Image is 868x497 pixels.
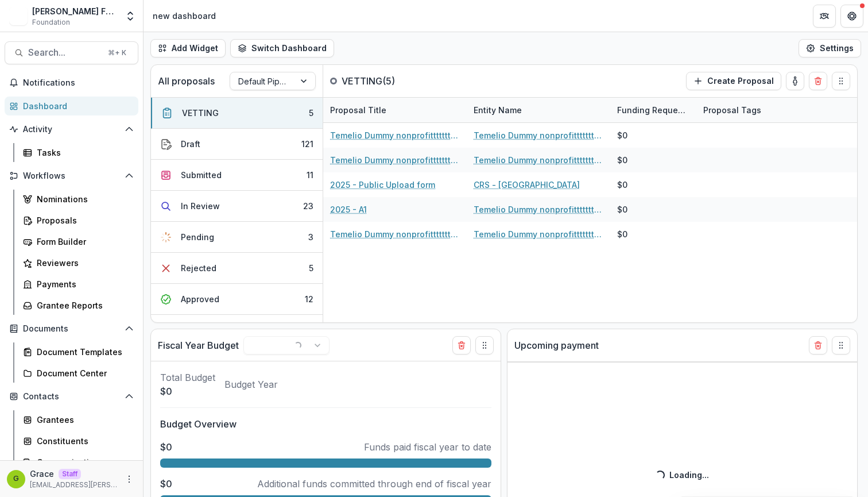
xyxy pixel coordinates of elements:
a: Reviewers [18,253,138,272]
p: Additional funds committed through end of fiscal year [257,477,491,491]
button: Add Widget [150,39,226,57]
button: In Review23 [151,191,323,222]
div: $0 [617,203,627,215]
a: Document Templates [18,342,138,361]
div: Pending [181,231,214,243]
button: Open entity switcher [122,5,138,28]
div: Payments [37,278,129,290]
div: Approved [181,293,219,305]
div: Funding Requested [610,98,696,122]
a: Communications [18,453,138,472]
div: Draft [181,138,200,150]
p: Grace [30,468,54,480]
div: Grace [13,475,19,483]
a: 2025 - A1 [330,203,367,215]
a: Temelio Dummy nonprofittttttttt a4 sda16s5d - 2025 - A1 [330,228,460,240]
button: More [122,472,136,486]
div: Entity Name [467,98,610,122]
button: Rejected5 [151,253,323,284]
span: Activity [23,125,120,134]
div: Grantee Reports [37,299,129,311]
button: Partners [813,5,836,28]
a: Proposals [18,211,138,230]
a: Temelio Dummy nonprofittttttttt a4 sda16s5d - 2025 - A1 [330,129,460,141]
button: Pending3 [151,222,323,253]
span: Notifications [23,78,134,88]
div: Submitted [181,169,222,181]
p: $0 [160,440,172,454]
div: Nominations [37,193,129,205]
div: Grantees [37,414,129,426]
p: Staff [59,469,81,479]
div: 23 [303,200,313,212]
button: Get Help [840,5,863,28]
button: Drag [832,336,850,355]
span: Search... [28,47,101,58]
button: Delete card [809,72,827,90]
button: Drag [832,72,850,90]
a: Grantee Reports [18,296,138,315]
p: Funds paid fiscal year to date [364,440,491,454]
p: $0 [160,384,215,398]
div: 3 [308,231,313,243]
p: VETTING ( 5 ) [342,74,428,88]
div: Dashboard [23,100,129,112]
p: $0 [160,477,172,491]
span: Foundation [32,17,70,28]
div: $0 [617,228,627,240]
button: Open Workflows [5,167,138,185]
div: Communications [37,456,129,468]
p: Total Budget [160,371,215,384]
p: Budget Overview [160,417,491,431]
div: Entity Name [467,104,529,116]
button: toggle-assigned-to-me [786,72,804,90]
div: Proposal Tags [696,98,840,122]
button: Approved12 [151,284,323,315]
button: VETTING5 [151,98,323,129]
div: Funding Requested [610,104,696,116]
a: Temelio Dummy nonprofittttttttt a4 sda16s5d - 2025 - A1 [330,154,460,166]
div: Proposal Title [323,98,467,122]
a: Temelio Dummy nonprofittttttttt a4 sda16s5d [474,154,603,166]
div: Reviewers [37,257,129,269]
a: Temelio Dummy nonprofittttttttt a4 sda16s5d [474,129,603,141]
p: Upcoming payment [514,338,599,352]
p: [EMAIL_ADDRESS][PERSON_NAME][DOMAIN_NAME] [30,480,118,490]
div: 5 [309,262,313,274]
button: Open Documents [5,319,138,338]
button: Notifications [5,74,138,92]
a: CRS - [GEOGRAPHIC_DATA] [474,179,580,191]
div: ⌘ + K [106,47,129,59]
div: Form Builder [37,236,129,248]
img: Ruthwick Foundation [9,7,28,25]
p: All proposals [158,74,215,88]
button: Settings [799,39,861,57]
div: Document Center [37,367,129,379]
button: Draft121 [151,129,323,160]
nav: breadcrumb [148,7,220,24]
button: Delete card [452,336,471,355]
div: Proposal Title [323,104,393,116]
span: Documents [23,324,120,334]
button: Create Proposal [686,72,781,90]
button: Delete card [809,336,827,355]
a: Constituents [18,431,138,450]
div: VETTING [182,107,219,119]
div: Tasks [37,147,129,159]
a: 2025 - Public Upload form [330,179,435,191]
button: Switch Dashboard [230,39,334,57]
div: Constituents [37,435,129,447]
a: Payments [18,275,138,294]
a: Temelio Dummy nonprofittttttttt a4 sda16s5d [474,203,603,215]
button: Drag [475,336,494,355]
div: [PERSON_NAME] Foundation [32,5,118,17]
button: Search... [5,41,138,64]
a: Dashboard [5,97,138,115]
a: Document Center [18,364,138,383]
div: Proposal Tags [696,104,768,116]
div: $0 [617,129,627,141]
div: Proposals [37,214,129,226]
